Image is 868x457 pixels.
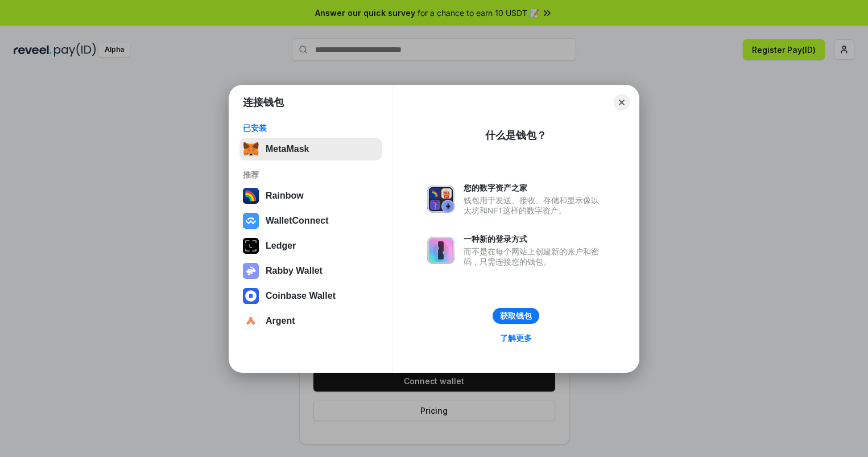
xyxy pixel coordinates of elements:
div: 获取钱包 [500,311,532,321]
img: svg+xml,%3Csvg%20width%3D%22120%22%20height%3D%22120%22%20viewBox%3D%220%200%20120%20120%22%20fil... [243,188,259,204]
img: svg+xml,%3Csvg%20width%3D%2228%22%20height%3D%2228%22%20viewBox%3D%220%200%2028%2028%22%20fill%3D... [243,288,259,304]
button: MetaMask [239,138,382,160]
img: svg+xml,%3Csvg%20width%3D%2228%22%20height%3D%2228%22%20viewBox%3D%220%200%2028%2028%22%20fill%3D... [243,313,259,329]
div: 您的数字资产之家 [464,183,605,193]
button: Close [614,94,630,110]
div: Rabby Wallet [266,266,323,276]
div: 什么是钱包？ [485,129,547,142]
div: MetaMask [266,144,309,154]
div: 已安装 [243,123,379,133]
button: Rainbow [239,184,382,207]
button: Coinbase Wallet [239,285,382,307]
button: Argent [239,310,382,332]
a: 了解更多 [493,331,539,345]
div: Argent [266,316,295,326]
div: 钱包用于发送、接收、存储和显示像以太坊和NFT这样的数字资产。 [464,195,605,216]
button: Ledger [239,234,382,257]
img: svg+xml,%3Csvg%20xmlns%3D%22http%3A%2F%2Fwww.w3.org%2F2000%2Fsvg%22%20fill%3D%22none%22%20viewBox... [427,237,454,264]
img: svg+xml,%3Csvg%20xmlns%3D%22http%3A%2F%2Fwww.w3.org%2F2000%2Fsvg%22%20fill%3D%22none%22%20viewBox... [243,263,259,279]
button: Rabby Wallet [239,260,382,282]
img: svg+xml,%3Csvg%20xmlns%3D%22http%3A%2F%2Fwww.w3.org%2F2000%2Fsvg%22%20width%3D%2228%22%20height%3... [243,238,259,254]
img: svg+xml,%3Csvg%20fill%3D%22none%22%20height%3D%2233%22%20viewBox%3D%220%200%2035%2033%22%20width%... [243,141,259,157]
img: svg+xml,%3Csvg%20width%3D%2228%22%20height%3D%2228%22%20viewBox%3D%220%200%2028%2028%22%20fill%3D... [243,213,259,229]
div: 推荐 [243,170,379,180]
button: WalletConnect [239,209,382,232]
div: Ledger [266,241,296,251]
div: WalletConnect [266,216,329,226]
img: svg+xml,%3Csvg%20xmlns%3D%22http%3A%2F%2Fwww.w3.org%2F2000%2Fsvg%22%20fill%3D%22none%22%20viewBox... [427,186,454,213]
div: Coinbase Wallet [266,291,336,301]
h1: 连接钱包 [243,96,284,109]
div: 而不是在每个网站上创建新的账户和密码，只需连接您的钱包。 [464,246,605,267]
button: 获取钱包 [493,308,539,324]
div: 一种新的登录方式 [464,234,605,244]
div: 了解更多 [500,333,532,343]
div: Rainbow [266,191,304,201]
